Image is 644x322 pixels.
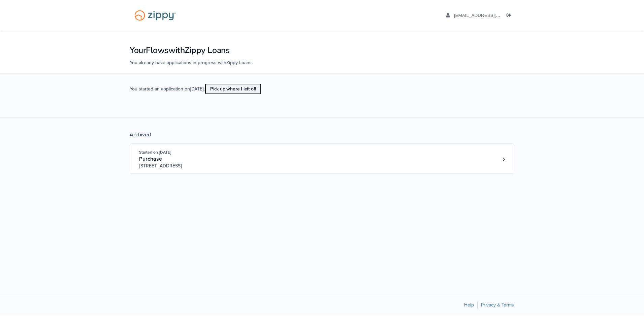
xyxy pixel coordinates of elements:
[481,302,514,308] a: Privacy & Terms
[139,156,162,162] span: Purchase
[130,7,180,24] img: Logo
[130,131,514,138] div: Archived
[130,85,261,104] span: You started an application on [DATE] .
[139,163,242,169] span: [STREET_ADDRESS]
[130,45,514,56] h1: Your Flows with Zippy Loans
[130,60,253,65] span: You already have applications in progress with Zippy Loans .
[498,154,509,164] a: Loan number 3984969
[446,13,531,20] a: edit profile
[205,83,261,95] a: Pick up where I left off
[139,150,171,155] span: Started on [DATE]
[130,143,514,173] a: Open loan 3984969
[454,13,531,18] span: angelaspencer4@gmail.com
[507,13,514,20] a: Log out
[464,302,474,308] a: Help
